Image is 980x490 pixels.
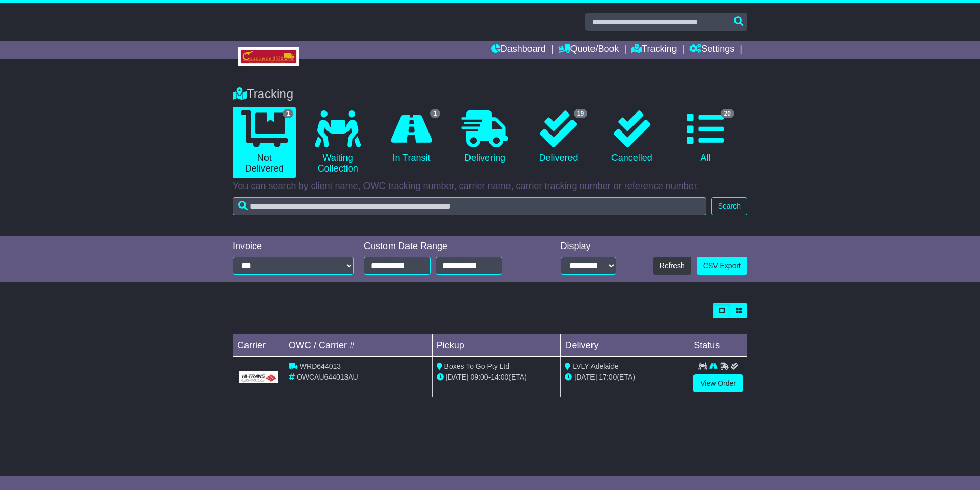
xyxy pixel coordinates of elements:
[284,334,433,357] td: OWC / Carrier #
[432,334,561,357] td: Pickup
[491,373,508,381] span: 14:00
[380,107,443,167] a: 1 In Transit
[631,41,677,59] a: Tracking
[674,107,737,167] a: 20 All
[364,241,528,252] div: Custom Date Range
[446,373,468,381] span: [DATE]
[574,109,587,118] span: 19
[711,197,747,215] button: Search
[444,362,509,370] span: Boxes To Go Pty Ltd
[600,107,663,167] a: Cancelled
[527,107,590,167] a: 19 Delivered
[430,109,441,118] span: 1
[297,373,358,381] span: OWCAU644013AU
[561,241,616,252] div: Display
[233,107,296,178] a: 1 Not Delivered
[233,241,354,252] div: Invoice
[453,107,516,167] a: Delivering
[300,362,341,370] span: WRD644013
[437,372,557,383] div: - (ETA)
[239,371,278,383] img: GetCarrierServiceLogo
[233,181,747,192] p: You can search by client name, OWC tracking number, carrier name, carrier tracking number or refe...
[574,373,597,381] span: [DATE]
[599,373,617,381] span: 17:00
[306,107,369,178] a: Waiting Collection
[697,257,747,275] a: CSV Export
[233,334,284,357] td: Carrier
[558,41,619,59] a: Quote/Book
[561,334,689,357] td: Delivery
[693,374,743,392] a: View Order
[573,362,619,370] span: LVLY Adelaide
[721,109,734,118] span: 20
[565,372,685,383] div: (ETA)
[689,334,747,357] td: Status
[491,41,546,59] a: Dashboard
[689,41,734,59] a: Settings
[471,373,488,381] span: 09:00
[283,109,294,118] span: 1
[228,87,752,102] div: Tracking
[653,257,691,275] button: Refresh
